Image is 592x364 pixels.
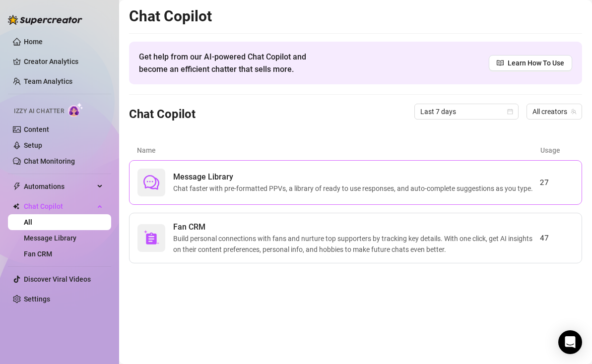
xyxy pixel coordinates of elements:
[540,177,574,188] article: 27
[24,218,32,226] a: All
[571,109,577,115] span: team
[24,179,94,194] span: Automations
[24,125,49,133] a: Content
[24,275,91,283] a: Discover Viral Videos
[24,250,52,258] a: Fan CRM
[558,330,582,354] div: Open Intercom Messenger
[489,55,572,71] a: Learn How To Use
[129,107,196,122] h3: Chat Copilot
[497,60,504,66] span: read
[173,233,540,255] span: Build personal connections with fans and nurture top supporters by tracking key details. With one...
[24,234,76,242] a: Message Library
[129,7,582,26] h2: Chat Copilot
[24,54,103,69] a: Creator Analytics
[143,175,159,190] span: comment
[14,107,64,116] span: Izzy AI Chatter
[173,183,537,194] span: Chat faster with pre-formatted PPVs, a library of ready to use responses, and auto-complete sugge...
[24,141,42,149] a: Setup
[137,145,540,156] article: Name
[173,171,537,183] span: Message Library
[508,58,564,68] span: Learn How To Use
[532,104,576,119] span: All creators
[420,104,513,119] span: Last 7 days
[24,38,43,46] a: Home
[173,221,540,233] span: Fan CRM
[24,77,72,85] a: Team Analytics
[507,109,513,115] span: calendar
[143,230,159,246] img: svg%3e
[68,103,83,117] img: AI Chatter
[139,51,330,75] span: Get help from our AI-powered Chat Copilot and become an efficient chatter that sells more.
[24,295,50,303] a: Settings
[8,15,82,25] img: logo-BBDzfeDw.svg
[540,232,574,244] article: 47
[540,145,574,156] article: Usage
[24,198,94,214] span: Chat Copilot
[13,182,21,190] span: thunderbolt
[24,157,75,165] a: Chat Monitoring
[13,203,19,210] img: Chat Copilot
